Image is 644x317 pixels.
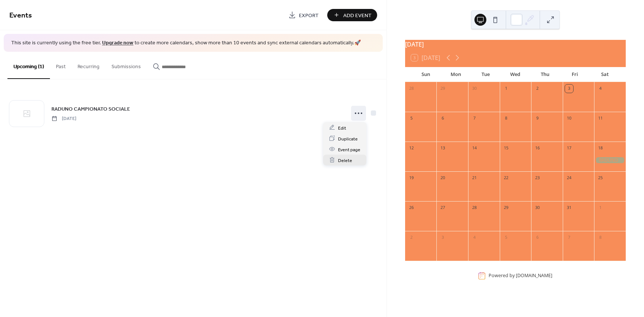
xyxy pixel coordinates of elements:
div: 29 [439,85,447,93]
div: 1 [502,85,510,93]
div: 17 [565,144,573,152]
div: Mon [441,67,471,82]
div: 27 [439,204,447,212]
div: 9 [533,114,542,123]
div: 14 [470,144,479,152]
div: 22 [502,174,510,182]
a: [DOMAIN_NAME] [516,272,552,279]
div: RADUNO CAMPIONATO SOCIALE [594,157,626,164]
div: 3 [565,85,573,93]
div: 12 [407,144,416,152]
a: Upgrade now [102,38,133,48]
div: 11 [596,114,604,123]
button: Recurring [72,52,105,78]
span: Export [299,12,319,19]
div: 29 [502,204,510,212]
div: 7 [470,114,479,123]
span: Add Event [343,12,372,19]
span: This site is currently using the free tier. to create more calendars, show more than 10 events an... [11,39,361,47]
div: [DATE] [405,40,626,49]
div: 24 [565,174,573,182]
a: RADUNO CAMPIONATO SOCIALE [51,105,130,113]
div: Fri [560,67,590,82]
span: Events [9,8,32,23]
div: 20 [439,174,447,182]
button: Submissions [105,52,147,78]
span: [DATE] [51,115,76,122]
div: 31 [565,204,573,212]
div: 30 [470,85,479,93]
div: 13 [439,144,447,152]
div: 28 [407,85,416,93]
div: 7 [565,234,573,242]
span: Duplicate [338,135,358,143]
div: 4 [470,234,479,242]
div: 23 [533,174,542,182]
div: 26 [407,204,416,212]
a: Export [283,9,324,21]
div: Sun [411,67,441,82]
div: 10 [565,114,573,123]
div: Tue [471,67,501,82]
button: Past [50,52,72,78]
div: 30 [533,204,542,212]
div: 5 [502,234,510,242]
div: 8 [502,114,510,123]
div: Sat [590,67,620,82]
div: 8 [596,234,604,242]
div: 18 [596,144,604,152]
div: 21 [470,174,479,182]
div: Thu [530,67,560,82]
button: Upcoming (1) [7,52,50,79]
div: 15 [502,144,510,152]
div: 16 [533,144,542,152]
div: Wed [501,67,530,82]
div: 28 [470,204,479,212]
div: 2 [407,234,416,242]
div: 6 [533,234,542,242]
div: 6 [439,114,447,123]
div: 1 [596,204,604,212]
div: 5 [407,114,416,123]
div: 4 [596,85,604,93]
div: 25 [596,174,604,182]
div: 2 [533,85,542,93]
span: Event page [338,146,360,153]
button: Add Event [327,9,377,21]
span: Delete [338,156,352,164]
div: Powered by [489,272,552,279]
div: 3 [439,234,447,242]
span: Edit [338,124,346,132]
div: 19 [407,174,416,182]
